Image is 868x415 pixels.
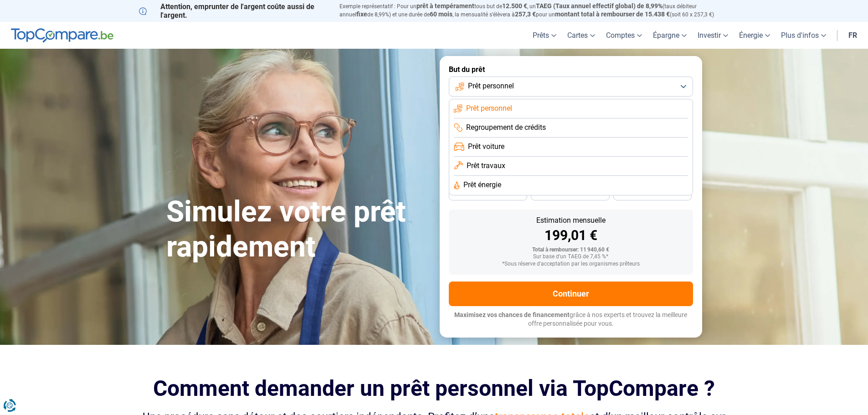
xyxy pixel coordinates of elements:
[478,191,498,196] span: 36 mois
[642,191,663,196] span: 24 mois
[562,22,601,49] a: Cartes
[692,22,734,49] a: Investir
[601,22,647,49] a: Comptes
[560,191,580,196] span: 30 mois
[536,2,663,10] span: TAEG (Taux annuel effectif global) de 8,99%
[139,2,329,20] p: Attention, emprunter de l'argent coûte aussi de l'argent.
[463,180,501,190] span: Prêt énergie
[339,2,729,19] p: Exemple représentatif : Pour un tous but de , un (taux débiteur annuel de 8,99%) et une durée de ...
[11,28,113,43] img: TopCompare
[449,311,693,328] p: grâce à nos experts et trouvez la meilleure offre personnalisée pour vous.
[843,22,863,49] a: fr
[449,77,693,97] button: Prêt personnel
[776,22,832,49] a: Plus d'infos
[166,195,429,265] h1: Simulez votre prêt rapidement
[454,311,570,318] span: Maximisez vos chances de financement
[647,22,692,49] a: Épargne
[456,261,686,267] div: *Sous réserve d'acceptation par les organismes prêteurs
[430,10,452,18] span: 60 mois
[467,161,505,171] span: Prêt travaux
[466,103,512,113] span: Prêt personnel
[449,65,693,74] label: But du prêt
[502,2,527,10] span: 12.500 €
[456,247,686,253] div: Total à rembourser: 11 940,60 €
[416,2,474,10] span: prêt à tempérament
[356,10,367,18] span: fixe
[456,229,686,242] div: 199,01 €
[466,123,546,133] span: Regroupement de crédits
[555,10,670,18] span: montant total à rembourser de 15.438 €
[515,10,536,18] span: 257,3 €
[468,81,514,91] span: Prêt personnel
[456,217,686,224] div: Estimation mensuelle
[527,22,562,49] a: Prêts
[734,22,776,49] a: Énergie
[139,376,729,401] h2: Comment demander un prêt personnel via TopCompare ?
[456,254,686,260] div: Sur base d'un TAEG de 7,45 %*
[468,142,504,152] span: Prêt voiture
[449,282,693,306] button: Continuer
